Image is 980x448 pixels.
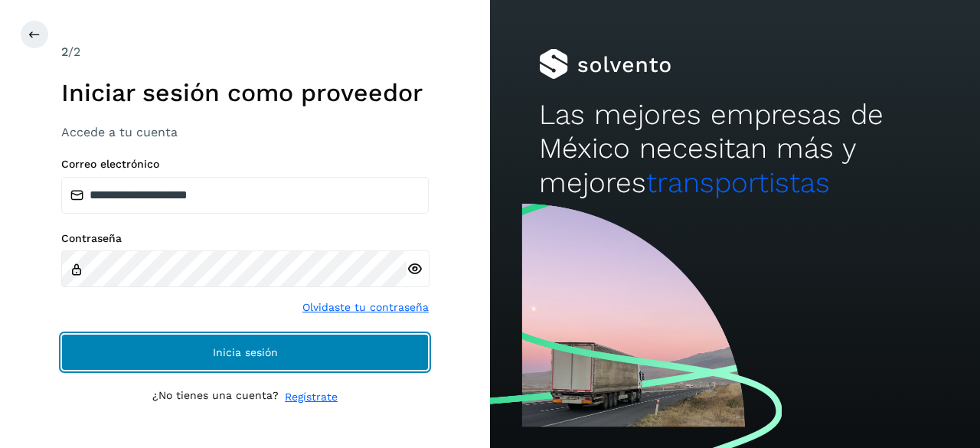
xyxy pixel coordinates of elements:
h1: Iniciar sesión como proveedor [61,78,429,107]
p: ¿No tienes una cuenta? [152,389,279,405]
a: Olvidaste tu contraseña [302,299,429,316]
h3: Accede a tu cuenta [61,125,429,139]
button: Inicia sesión [61,334,429,371]
h2: Las mejores empresas de México necesitan más y mejores [539,98,931,200]
label: Correo electrónico [61,158,429,171]
span: transportistas [646,166,830,199]
label: Contraseña [61,232,429,245]
span: 2 [61,44,68,59]
a: Regístrate [285,389,338,405]
span: Inicia sesión [213,347,278,358]
div: /2 [61,43,429,61]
